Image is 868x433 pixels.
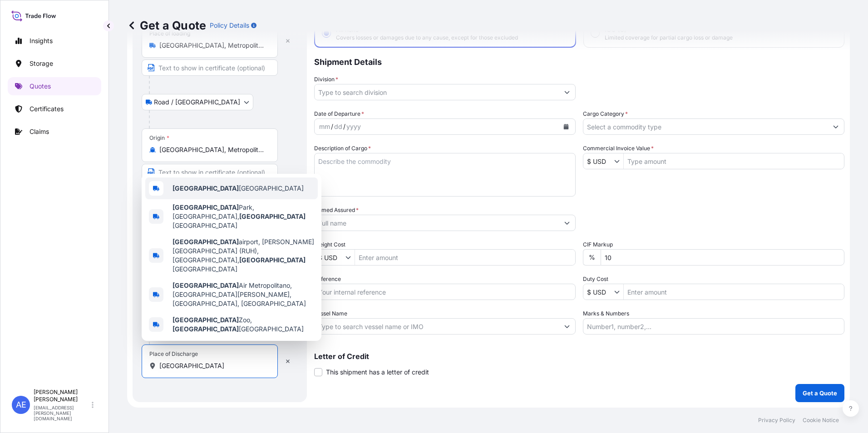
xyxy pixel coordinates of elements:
[173,325,239,333] b: [GEOGRAPHIC_DATA]
[127,18,206,33] p: Get a Quote
[314,240,345,249] label: Freight Cost
[30,59,53,68] p: Storage
[624,284,844,300] input: Enter amount
[314,353,844,360] p: Letter of Credit
[583,240,613,249] label: CIF Markup
[239,212,306,220] b: [GEOGRAPHIC_DATA]
[149,134,169,142] div: Origin
[315,318,559,335] input: Type to search vessel name or IMO
[173,315,314,334] span: Zoo, [GEOGRAPHIC_DATA]
[159,361,266,370] input: Place of Discharge
[828,118,844,135] button: Show suggestions
[173,281,239,289] b: [GEOGRAPHIC_DATA]
[624,153,844,169] input: Type amount
[142,174,321,341] div: Show suggestions
[343,121,345,132] div: /
[559,84,575,100] button: Show suggestions
[314,109,364,118] span: Date of Departure
[315,249,345,266] input: Freight Cost
[142,94,253,110] button: Select transport
[559,215,575,231] button: Show suggestions
[559,119,573,134] button: Calendar
[173,203,314,230] span: Park, [GEOGRAPHIC_DATA], [GEOGRAPHIC_DATA]
[239,256,306,264] b: [GEOGRAPHIC_DATA]
[159,145,266,154] input: Origin
[314,206,359,215] label: Named Assured
[30,127,49,136] p: Claims
[345,253,355,262] button: Show suggestions
[173,316,239,324] b: [GEOGRAPHIC_DATA]
[326,368,429,377] span: This shipment has a letter of credit
[173,238,239,246] b: [GEOGRAPHIC_DATA]
[345,121,362,132] div: year,
[318,121,331,132] div: month,
[149,350,198,358] div: Place of Discharge
[16,400,26,409] span: AE
[803,417,839,424] p: Cookie Notice
[34,389,90,403] p: [PERSON_NAME] [PERSON_NAME]
[314,275,341,284] label: Reference
[614,287,623,296] button: Show suggestions
[583,109,628,118] label: Cargo Category
[30,104,64,113] p: Certificates
[803,389,837,398] p: Get a Quote
[142,59,278,76] input: Text to appear on certificate
[314,48,844,75] p: Shipment Details
[333,121,343,132] div: day,
[583,318,844,335] input: Number1, number2,...
[314,75,338,84] label: Division
[583,275,608,284] label: Duty Cost
[583,153,614,169] input: Commercial Invoice Value
[583,309,629,318] label: Marks & Numbers
[331,121,333,132] div: /
[583,144,654,153] label: Commercial Invoice Value
[614,157,623,166] button: Show suggestions
[154,98,240,107] span: Road / [GEOGRAPHIC_DATA]
[30,82,51,91] p: Quotes
[34,405,90,421] p: [EMAIL_ADDRESS][PERSON_NAME][DOMAIN_NAME]
[173,237,314,274] span: airport, [PERSON_NAME][GEOGRAPHIC_DATA] (RUH), [GEOGRAPHIC_DATA], [GEOGRAPHIC_DATA]
[142,164,278,180] input: Text to appear on certificate
[173,184,239,192] b: [GEOGRAPHIC_DATA]
[583,118,828,135] input: Select a commodity type
[583,249,601,266] div: %
[314,144,371,153] label: Description of Cargo
[601,249,844,266] input: Enter percentage
[210,21,249,30] p: Policy Details
[315,84,559,100] input: Type to search division
[173,184,304,193] span: [GEOGRAPHIC_DATA]
[315,215,559,231] input: Full name
[758,417,795,424] p: Privacy Policy
[173,203,239,211] b: [GEOGRAPHIC_DATA]
[355,249,575,266] input: Enter amount
[314,309,347,318] label: Vessel Name
[583,284,614,300] input: Duty Cost
[173,281,314,308] span: Air Metropolitano, [GEOGRAPHIC_DATA][PERSON_NAME], [GEOGRAPHIC_DATA], [GEOGRAPHIC_DATA]
[314,284,576,300] input: Your internal reference
[559,318,575,335] button: Show suggestions
[30,36,53,45] p: Insights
